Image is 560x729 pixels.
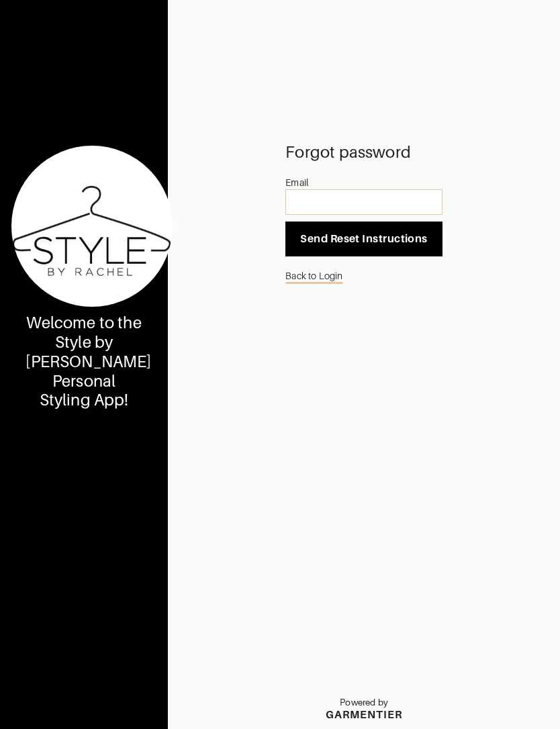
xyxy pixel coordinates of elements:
[285,146,442,159] div: Forgot password
[326,708,402,721] div: GARMENTIER
[285,222,442,256] button: Send Reset Instructions
[296,232,432,246] span: Send Reset Instructions
[26,313,142,410] div: Welcome to the Style by [PERSON_NAME] Personal Styling App!
[11,146,173,307] img: 1575506322011.jpg.jpg
[326,697,402,708] p: Powered by
[285,176,442,189] div: Email
[285,263,442,289] a: Back to Login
